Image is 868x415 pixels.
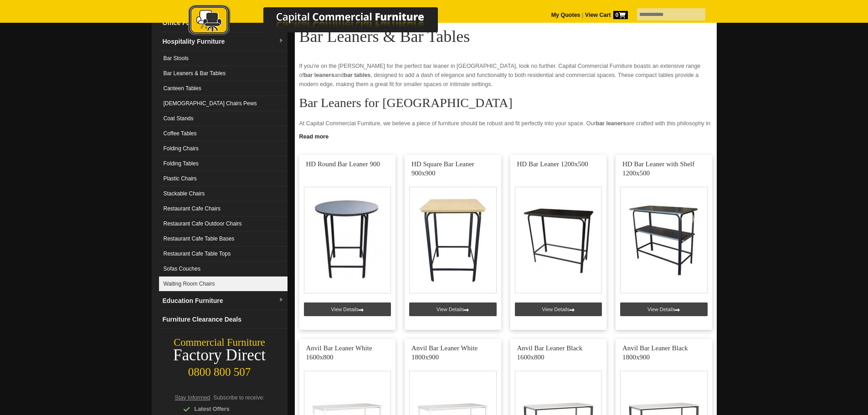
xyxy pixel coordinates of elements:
p: If you're on the [PERSON_NAME] for the perfect bar leaner in [GEOGRAPHIC_DATA], look no further. ... [299,61,712,89]
a: Canteen Tables [159,81,288,96]
a: Stackable Chairs [159,186,288,201]
a: My Quotes [551,12,580,18]
a: Coffee Tables [159,126,288,141]
img: Capital Commercial Furniture Logo [163,5,482,38]
strong: bar tables [344,72,371,78]
a: Furniture Clearance Deals [159,310,288,329]
h2: Bar Leaners for [GEOGRAPHIC_DATA] [299,96,712,110]
a: Restaurant Cafe Outdoor Chairs [159,216,288,231]
a: Coat Stands [159,111,288,126]
div: 0800 800 507 [152,361,288,379]
img: dropdown [278,297,284,303]
span: Subscribe to receive: [213,395,264,401]
a: Bar Stools [159,51,288,66]
a: Click to read more [295,130,717,141]
strong: bar leaners [596,120,627,127]
a: Restaurant Cafe Chairs [159,201,288,216]
strong: bar leaners [304,72,334,78]
a: Hospitality Furnituredropdown [159,32,288,51]
a: Restaurant Cafe Table Tops [159,246,288,261]
div: Commercial Furniture [152,336,288,349]
div: Latest Offers [183,405,270,414]
h1: Bar Leaners & Bar Tables [299,28,712,45]
a: Capital Commercial Furniture Logo [163,5,482,41]
a: View Cart0 [583,12,627,18]
a: Restaurant Cafe Table Bases [159,231,288,246]
p: At Capital Commercial Furniture, we believe a piece of furniture should be robust and fit perfect... [299,119,712,155]
div: Factory Direct [152,349,288,362]
span: 0 [613,11,628,19]
a: [DEMOGRAPHIC_DATA] Chairs Pews [159,96,288,111]
a: Plastic Chairs [159,171,288,186]
span: Stay Informed [175,395,211,401]
strong: View Cart [585,12,628,18]
a: Bar Leaners & Bar Tables [159,66,288,81]
a: Office Furnituredropdown [159,14,288,32]
a: Folding Chairs [159,141,288,156]
a: Education Furnituredropdown [159,292,288,310]
a: Folding Tables [159,156,288,171]
a: Waiting Room Chairs [159,277,288,292]
a: Sofas Couches [159,261,288,277]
